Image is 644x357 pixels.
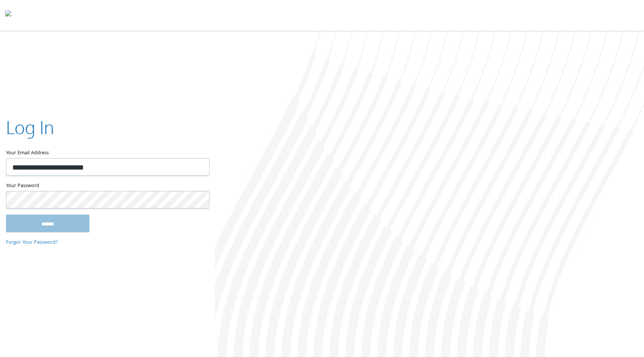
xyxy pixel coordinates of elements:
[195,162,203,171] keeper-lock: Open Keeper Popup
[6,239,58,247] a: Forgot Your Password?
[6,115,54,140] h2: Log In
[195,195,203,204] keeper-lock: Open Keeper Popup
[5,8,11,23] img: todyl-logo-dark.svg
[6,182,209,191] label: Your Password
